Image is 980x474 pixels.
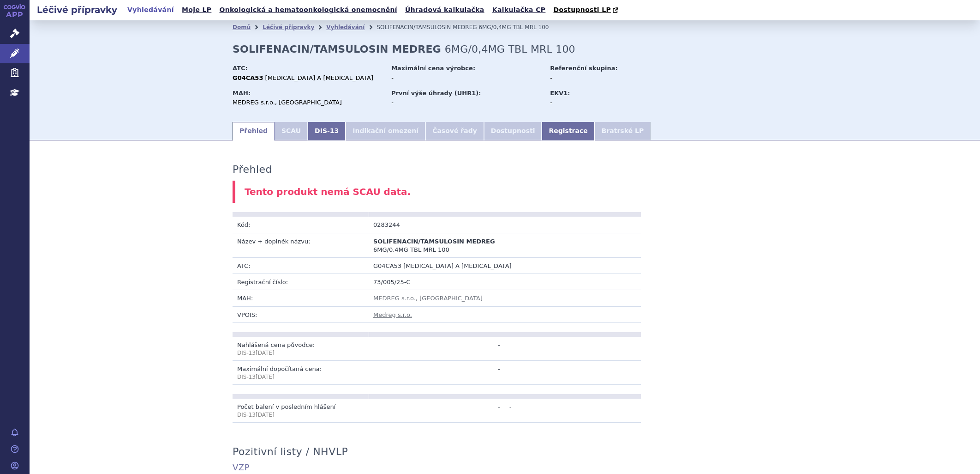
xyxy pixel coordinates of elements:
div: - [391,98,541,107]
a: Onkologická a hematoonkologická onemocnění [216,4,400,16]
span: 6MG/0,4MG TBL MRL 100 [478,24,549,30]
a: Medreg s.r.o. [373,311,412,318]
div: Tento produkt nemá SCAU data. [233,181,777,203]
td: Maximální dopočítaná cena: [233,360,369,384]
strong: První výše úhrady (UHR1): [391,90,481,97]
td: - [369,337,505,361]
div: - [391,74,541,82]
td: MAH: [233,290,369,306]
a: Přehled [233,122,275,140]
span: [DATE] [256,412,275,418]
span: [MEDICAL_DATA] A [MEDICAL_DATA] [265,74,373,81]
a: Vyhledávání [125,4,177,16]
span: G04CA53 [373,262,401,269]
td: VPOIS: [233,306,369,322]
div: - [550,98,654,107]
p: DIS-13 [237,411,364,419]
strong: EKV1: [550,90,570,97]
h3: Pozitivní listy / NHVLP [233,446,348,458]
div: MEDREG s.r.o., [GEOGRAPHIC_DATA] [233,98,382,107]
td: Počet balení v posledním hlášení [233,399,369,423]
a: Registrace [542,122,594,140]
td: Nahlášená cena původce: [233,337,369,361]
td: - [369,399,505,423]
span: [DATE] [256,374,275,380]
a: Úhradová kalkulačka [402,4,487,16]
td: 0283244 [369,217,505,233]
a: Domů [233,24,251,30]
td: - [369,360,505,384]
h3: Přehled [233,164,272,176]
h2: Léčivé přípravky [30,3,125,16]
span: Dostupnosti LP [553,6,611,13]
span: [DATE] [256,350,275,356]
strong: Maximální cena výrobce: [391,65,475,72]
td: Kód: [233,217,369,233]
a: Léčivé přípravky [263,24,314,30]
strong: Referenční skupina: [550,65,617,72]
span: [MEDICAL_DATA] A [MEDICAL_DATA] [403,262,511,269]
a: Kalkulačka CP [490,4,549,16]
p: DIS-13 [237,349,364,357]
a: Dostupnosti LP [550,4,623,17]
p: DIS-13 [237,373,364,381]
h4: VZP [233,462,777,473]
a: DIS-13 [308,122,346,140]
td: Název + doplněk názvu: [233,233,369,257]
a: Moje LP [179,4,214,16]
span: 6MG/0,4MG TBL MRL 100 [445,43,575,55]
span: SOLIFENACIN/TAMSULOSIN MEDREG [376,24,477,30]
strong: MAH: [233,90,251,97]
span: 6MG/0,4MG TBL MRL 100 [373,246,449,253]
a: MEDREG s.r.o., [GEOGRAPHIC_DATA] [373,295,483,302]
td: - [505,399,641,423]
td: 73/005/25-C [369,274,641,290]
td: ATC: [233,258,369,274]
strong: ATC: [233,65,248,72]
td: Registrační číslo: [233,274,369,290]
strong: G04CA53 [233,74,263,81]
strong: SOLIFENACIN/TAMSULOSIN MEDREG [233,43,441,55]
div: - [550,74,654,82]
a: Vyhledávání [326,24,365,30]
span: SOLIFENACIN/TAMSULOSIN MEDREG [373,238,495,245]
